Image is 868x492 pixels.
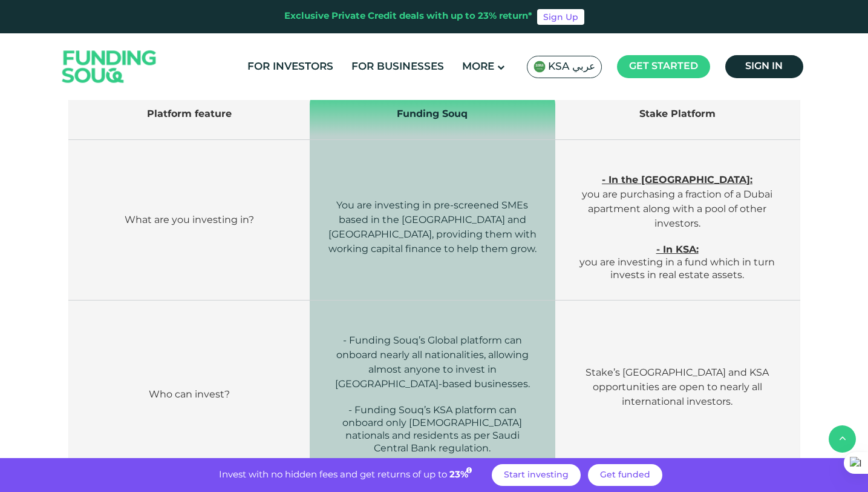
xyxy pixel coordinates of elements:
[462,62,494,72] span: More
[745,62,783,71] span: Sign in
[537,9,584,25] a: Sign Up
[602,174,752,185] strong: - In the [GEOGRAPHIC_DATA]:
[586,367,769,407] span: Stake’s [GEOGRAPHIC_DATA] and KSA opportunities are open to nearly all international investors.
[147,108,232,119] span: Platform feature
[600,471,650,479] span: Get funded
[397,108,468,119] span: Funding Souq
[449,471,474,479] span: 23%
[548,60,595,74] span: KSA عربي
[629,62,698,71] span: Get started
[244,57,336,77] a: For Investors
[328,199,537,254] span: You are investing in pre-screened SMEs based in the [GEOGRAPHIC_DATA] and [GEOGRAPHIC_DATA], prov...
[348,57,447,77] a: For Businesses
[656,244,699,255] strong: - In KSA:
[342,404,522,454] span: - Funding Souq’s KSA platform can onboard only [DEMOGRAPHIC_DATA] nationals and residents as per ...
[579,244,775,281] span: you are investing in a fund which in turn invests in real estate assets.
[50,36,169,98] img: Logo
[219,471,447,479] span: Invest with no hidden fees and get returns of up to
[588,464,662,486] a: Get funded
[149,388,230,400] span: Who can invest?
[639,108,716,119] span: Stake Platform
[725,55,803,78] a: Sign in
[829,425,856,453] button: back
[534,61,546,73] img: SA Flag
[125,214,254,225] span: What are you investing in?
[335,334,530,390] span: - Funding Souq’s Global platform can onboard nearly all nationalities, allowing almost anyone to ...
[582,174,772,229] span: you are purchasing a fraction of a Dubai apartment along with a pool of other investors.
[504,471,569,479] span: Start investing
[284,10,532,24] div: Exclusive Private Credit deals with up to 23% return*
[466,467,472,474] i: 23% IRR (expected) ~ 15% Net yield (expected)
[492,464,581,486] a: Start investing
